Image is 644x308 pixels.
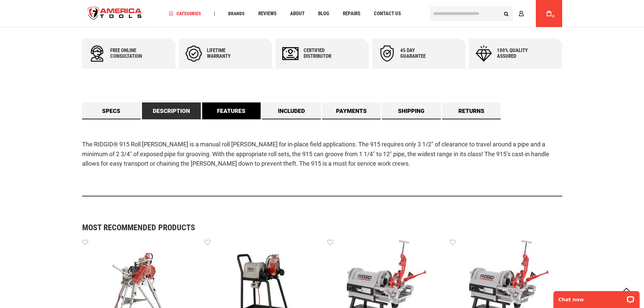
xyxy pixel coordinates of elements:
[82,223,539,232] strong: Most Recommended Products
[169,11,201,16] span: Categories
[549,287,644,308] iframe: LiveChat chat widget
[110,48,151,59] div: Free online consultation
[166,9,204,18] a: Categories
[304,48,344,59] div: Certified Distributor
[82,1,148,26] img: America Tools
[340,9,363,18] a: Repairs
[343,11,360,16] span: Repairs
[322,102,381,119] a: Payments
[258,11,277,16] span: Reviews
[202,102,261,119] a: Features
[82,1,148,26] a: store logo
[497,48,538,59] div: 100% quality assured
[290,11,305,16] span: About
[382,102,441,119] a: Shipping
[371,9,404,18] a: Contact Us
[142,102,201,119] a: Description
[262,102,321,119] a: Included
[82,102,141,119] a: Specs
[500,7,513,20] button: Search
[225,9,248,18] a: Brands
[374,11,401,16] span: Contact Us
[400,48,441,59] div: 45 day Guarantee
[207,48,247,59] div: Lifetime warranty
[228,11,245,16] span: Brands
[255,9,280,18] a: Reviews
[82,140,562,169] p: The RIDGID® 915 Roll [PERSON_NAME] is a manual roll [PERSON_NAME] for in-place field applications...
[318,11,329,16] span: Blog
[552,15,554,18] span: 0
[287,9,308,18] a: About
[315,9,332,18] a: Blog
[442,102,501,119] a: Returns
